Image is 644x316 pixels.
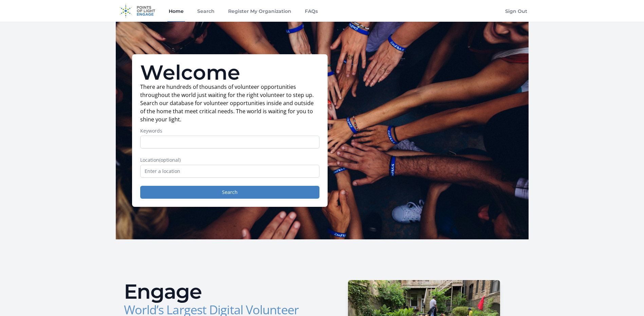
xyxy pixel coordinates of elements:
label: Location [140,157,319,163]
input: Enter a location [140,165,319,178]
button: Search [140,186,319,199]
span: (optional) [159,157,181,163]
p: There are hundreds of thousands of volunteer opportunities throughout the world just waiting for ... [140,83,319,123]
label: Keywords [140,127,319,134]
h1: Welcome [140,62,319,83]
h2: Engage [124,281,317,302]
